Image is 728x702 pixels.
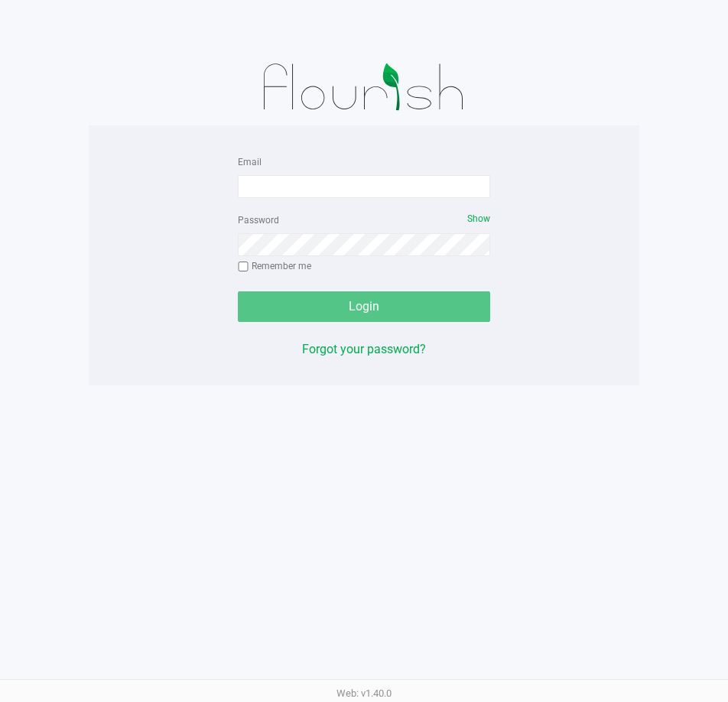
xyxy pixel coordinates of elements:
[302,340,426,359] button: Forgot your password?
[238,262,249,272] input: Remember me
[238,213,279,227] label: Password
[238,259,311,273] label: Remember me
[238,155,262,169] label: Email
[336,687,392,699] span: Web: v1.40.0
[467,213,490,224] span: Show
